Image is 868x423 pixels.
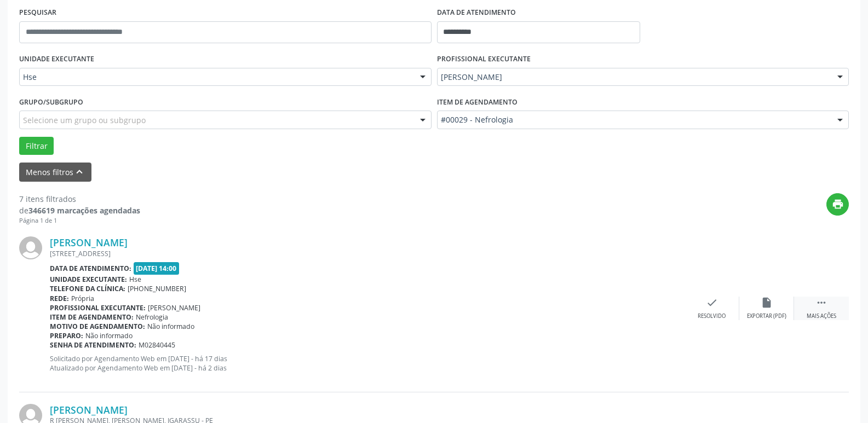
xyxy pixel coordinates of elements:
button: Menos filtroskeyboard_arrow_up [19,163,91,182]
p: Solicitado por Agendamento Web em [DATE] - há 17 dias Atualizado por Agendamento Web em [DATE] - ... [50,354,685,373]
div: 7 itens filtrados [19,193,140,205]
b: Rede: [50,294,69,303]
label: PESQUISAR [19,4,56,21]
label: Grupo/Subgrupo [19,94,83,111]
span: [PERSON_NAME] [441,72,827,83]
span: [DATE] 14:00 [134,262,180,275]
b: Profissional executante: [50,303,146,312]
b: Preparo: [50,331,83,340]
span: #00029 - Nefrologia [441,114,827,125]
b: Unidade executante: [50,275,127,284]
div: Exportar (PDF) [747,312,786,320]
div: Resolvido [698,312,726,320]
span: [PHONE_NUMBER] [128,284,186,293]
span: [PERSON_NAME] [148,303,200,312]
img: img [19,236,42,259]
a: [PERSON_NAME] [50,236,128,248]
div: Página 1 de 1 [19,216,140,225]
span: Não informado [85,331,133,340]
div: Mais ações [807,312,836,320]
b: Data de atendimento: [50,264,131,273]
a: [PERSON_NAME] [50,404,128,416]
button: Filtrar [19,137,54,155]
div: [STREET_ADDRESS] [50,249,685,258]
span: Nefrologia [136,312,168,322]
i: insert_drive_file [761,297,773,309]
b: Motivo de agendamento: [50,322,145,331]
div: de [19,205,140,216]
button: print [826,193,849,216]
label: UNIDADE EXECUTANTE [19,51,94,68]
label: Item de agendamento [437,94,518,111]
span: Selecione um grupo ou subgrupo [23,114,146,126]
i: keyboard_arrow_up [73,166,85,178]
strong: 346619 marcações agendadas [28,205,140,216]
b: Senha de atendimento: [50,340,136,350]
span: Hse [23,72,409,83]
span: Hse [129,275,141,284]
span: Não informado [147,322,194,331]
i:  [815,297,827,309]
span: Própria [71,294,94,303]
b: Item de agendamento: [50,312,134,322]
label: DATA DE ATENDIMENTO [437,4,516,21]
label: PROFISSIONAL EXECUTANTE [437,51,531,68]
i: print [832,198,844,210]
i: check [706,297,718,309]
b: Telefone da clínica: [50,284,125,293]
span: M02840445 [139,340,175,350]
